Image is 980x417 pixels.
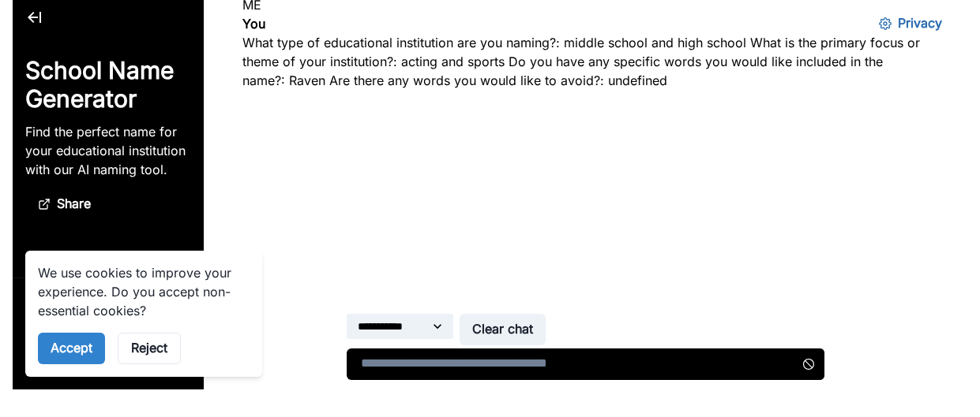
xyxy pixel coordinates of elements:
button: Stop response [780,353,812,385]
p: What type of educational institution are you naming?: middle school and high school What is the p... [230,38,915,95]
button: Privacy Settings [854,13,942,44]
button: Reject [105,337,168,369]
button: Share [13,193,91,225]
p: You [230,19,915,38]
button: Clear chat [447,318,533,350]
h2: School Name Generator [13,61,178,117]
p: We use cookies to improve your experience. Do you accept non-essential cookies? [25,268,237,325]
p: Find the perfect name for your educational institution with our AI naming tool. [13,127,178,184]
a: powered byAgenthost[URL] [13,256,178,296]
p: powered by [13,256,178,275]
button: Accept [25,337,92,369]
